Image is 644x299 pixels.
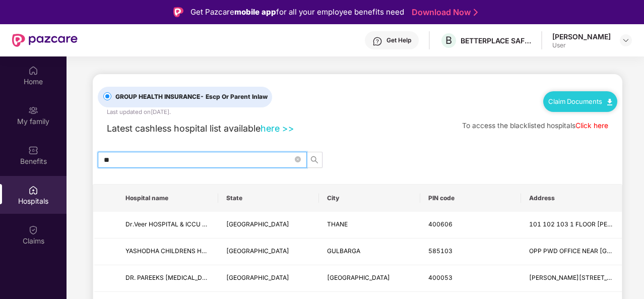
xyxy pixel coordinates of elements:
[28,225,38,235] img: svg+xml;base64,PHN2ZyBpZD0iQ2xhaW0iIHhtbG5zPSJodHRwOi8vd3d3LnczLm9yZy8yMDAwL3N2ZyIgd2lkdGg9IjIwIi...
[28,105,38,115] img: svg+xml;base64,PHN2ZyB3aWR0aD0iMjAiIGhlaWdodD0iMjAiIHZpZXdCb3g9IjAgMCAyMCAyMCIgZmlsbD0ibm9uZSIgeG...
[462,122,575,130] span: To access the blacklisted hospitals
[125,274,330,281] span: DR. PAREEKS [MEDICAL_DATA] CLINIC & ENT HOSPITAL - Andheri (W)
[307,156,322,164] span: search
[372,36,382,46] img: svg+xml;base64,PHN2ZyBpZD0iSGVscC0zMngzMiIgeG1sbnM9Imh0dHA6Ly93d3cudzMub3JnLzIwMDAvc3ZnIiB3aWR0aD...
[261,123,294,134] a: here >>
[387,36,411,44] div: Get Help
[125,247,297,255] span: YASHODHA CHILDRENS HOSPITAL - [GEOGRAPHIC_DATA]
[319,185,420,212] th: City
[474,7,478,18] img: Stroke
[529,274,643,281] span: [PERSON_NAME][STREET_ADDRESS] -
[117,265,218,292] td: DR. PAREEKS DEAFNESS CLINIC & ENT HOSPITAL - Andheri (W)
[552,41,611,49] div: User
[295,155,301,164] span: close-circle
[226,274,289,281] span: [GEOGRAPHIC_DATA]
[117,185,218,212] th: Hospital name
[218,238,319,265] td: KARNATAKA
[190,6,404,18] div: Get Pazcare for all your employee benefits need
[234,7,276,17] strong: mobile app
[125,194,210,202] span: Hospital name
[319,212,420,238] td: THANE
[218,265,319,292] td: MAHARASHTRA
[12,34,78,47] img: New Pazcare Logo
[412,7,475,18] a: Download Now
[218,185,319,212] th: State
[28,66,38,76] img: svg+xml;base64,PHN2ZyBpZD0iSG9tZSIgeG1sbnM9Imh0dHA6Ly93d3cudzMub3JnLzIwMDAvc3ZnIiB3aWR0aD0iMjAiIG...
[319,265,420,292] td: MUMBAI
[218,212,319,238] td: MAHARASHTRA
[117,238,218,265] td: YASHODHA CHILDRENS HOSPITAL - GULBARGA
[111,92,272,102] span: GROUP HEALTH INSURANCE
[28,145,38,155] img: svg+xml;base64,PHN2ZyBpZD0iQmVuZWZpdHMiIHhtbG5zPSJodHRwOi8vd3d3LnczLm9yZy8yMDAwL3N2ZyIgd2lkdGg9Ij...
[420,185,521,212] th: PIN code
[327,220,348,228] span: THANE
[117,212,218,238] td: Dr.Veer HOSPITAL & ICCU -THANE
[521,238,622,265] td: OPP PWD OFFICE NEAR NAGARJUN HOTEL OLD JEWARGI ROAD KALABURGI
[529,194,614,202] span: Address
[552,32,611,41] div: [PERSON_NAME]
[107,123,261,134] span: Latest cashless hospital list available
[295,156,301,162] span: close-circle
[428,247,453,255] span: 585103
[607,99,612,105] img: svg+xml;base64,PHN2ZyB4bWxucz0iaHR0cDovL3d3dy53My5vcmcvMjAwMC9zdmciIHdpZHRoPSIxMC40IiBoZWlnaHQ9Ij...
[445,34,452,46] span: B
[428,220,453,228] span: 400606
[28,185,38,195] img: svg+xml;base64,PHN2ZyBpZD0iSG9zcGl0YWxzIiB4bWxucz0iaHR0cDovL3d3dy53My5vcmcvMjAwMC9zdmciIHdpZHRoPS...
[319,238,420,265] td: GULBARGA
[461,36,531,45] div: BETTERPLACE SAFETY SOLUTIONS PRIVATE LIMITED
[521,265,622,292] td: Yashodhan Apt No-1, Four Bungalows J. P. Road, Andheri (W) -
[622,36,630,44] img: svg+xml;base64,PHN2ZyBpZD0iRHJvcGRvd24tMzJ4MzIiIHhtbG5zPSJodHRwOi8vd3d3LnczLm9yZy8yMDAwL3N2ZyIgd2...
[327,247,360,255] span: GULBARGA
[226,247,289,255] span: [GEOGRAPHIC_DATA]
[575,122,608,130] a: Click here
[125,220,226,228] span: Dr.Veer HOSPITAL & ICCU -THANE
[327,274,390,281] span: [GEOGRAPHIC_DATA]
[107,107,171,116] div: Last updated on [DATE] .
[200,93,268,100] span: - Escp Or Parent Inlaw
[173,7,183,17] img: Logo
[548,97,612,105] a: Claim Documents
[521,185,622,212] th: Address
[306,152,323,168] button: search
[428,274,453,281] span: 400053
[226,220,289,228] span: [GEOGRAPHIC_DATA]
[521,212,622,238] td: 101 102 103 1 FLOOR SAI KRUPA CHS NEAR YASHODHAN NAGAR BUSTOP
